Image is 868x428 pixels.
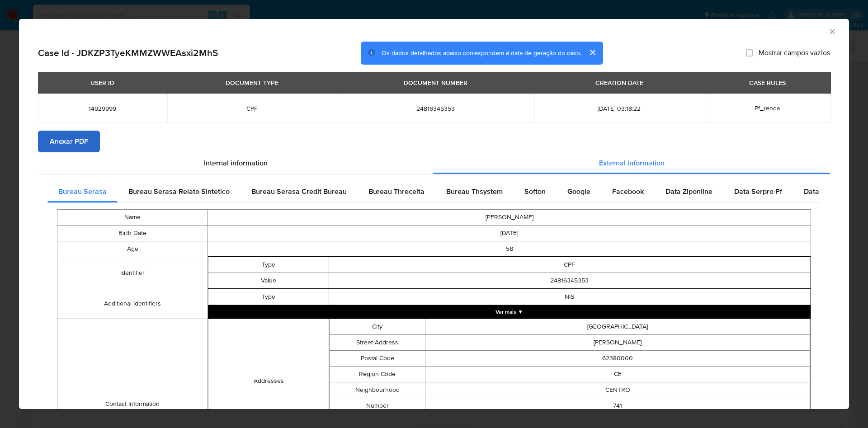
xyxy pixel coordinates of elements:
td: Type [208,257,329,273]
td: Name [57,209,208,225]
td: Type [208,289,329,305]
span: Data Serpro Pj [804,186,851,197]
span: Bureau Serasa Relato Sintetico [128,186,230,197]
td: [PERSON_NAME] [208,209,811,225]
span: Facebook [612,186,644,197]
span: External information [599,158,665,168]
span: Bureau Thsystem [446,186,503,197]
td: Region Code [329,366,425,382]
span: Os dados detalhados abaixo correspondem à data de geração do caso. [382,48,581,57]
td: 741 [425,398,810,414]
span: Data Serpro Pf [734,186,782,197]
span: Bureau Serasa [58,186,107,197]
span: Pf_renda [755,103,780,113]
td: Value [208,273,329,288]
td: Additional Identifiers [57,289,208,319]
td: Neighbourhood [329,382,425,398]
span: Bureau Serasa Credit Bureau [251,186,347,197]
div: DOCUMENT NUMBER [398,75,473,90]
td: CE [425,366,810,382]
span: Bureau Threceita [368,186,425,197]
td: CENTRO [425,382,810,398]
div: DOCUMENT TYPE [220,75,284,90]
td: Identifier [57,257,208,289]
span: CPF [178,104,326,113]
div: Detailed info [38,152,830,174]
td: [GEOGRAPHIC_DATA] [425,319,810,334]
td: CPF [329,257,810,273]
button: cerrar [581,42,603,63]
td: City [329,319,425,334]
span: 14929999 [49,104,156,113]
td: 62380000 [425,350,810,366]
td: 24816345353 [329,273,810,288]
span: Anexar PDF [50,132,88,151]
button: Fechar a janela [828,27,836,35]
span: Internal information [204,158,268,168]
div: USER ID [85,75,120,90]
span: 24816345353 [348,104,524,113]
td: [PERSON_NAME] [425,334,810,350]
td: [DATE] [208,225,811,241]
span: Mostrar campos vazios [759,48,830,57]
td: 58 [208,241,811,257]
td: Age [57,241,208,257]
span: Google [567,186,590,197]
div: closure-recommendation-modal [19,19,849,409]
span: [DATE] 03:18:22 [545,104,693,113]
div: CASE RULES [744,75,791,90]
td: Street Address [329,334,425,350]
td: Postal Code [329,350,425,366]
div: Detailed external info [47,181,821,202]
input: Mostrar campos vazios [746,49,753,56]
button: Anexar PDF [38,131,100,152]
span: Softon [524,186,546,197]
td: Number [329,398,425,414]
button: Expand array [208,305,811,319]
h2: Case Id - JDKZP3TyeKMMZWWEAsxi2MhS [38,47,218,59]
span: Data Ziponline [665,186,712,197]
td: NIS [329,289,810,305]
div: CREATION DATE [590,75,649,90]
td: Birth Date [57,225,208,241]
